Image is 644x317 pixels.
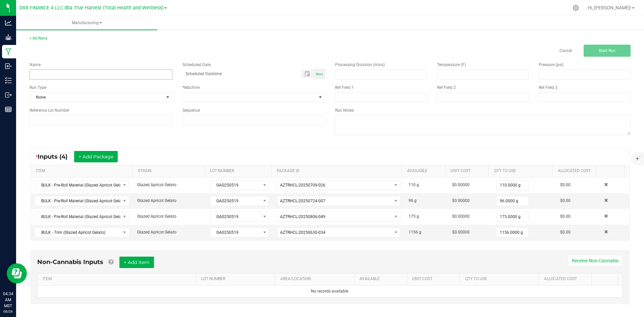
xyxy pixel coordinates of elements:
a: Unit CostSortable [412,276,457,282]
input: Scheduled Datetime [182,69,294,78]
a: ITEMSortable [43,276,193,282]
a: Cancel [559,48,572,54]
p: 04:34 AM MST [3,291,13,309]
a: QTY TO USESortable [494,168,550,174]
p: 08/26 [3,309,13,314]
a: AVAILABLESortable [360,276,405,282]
span: Name [30,62,41,67]
a: LOT NUMBERSortable [201,276,272,282]
span: DXR FINANCE 4 LLC dba True Harvest (Total Health and Wellness) [19,5,164,11]
span: Now [316,72,323,76]
td: No records available. [38,285,623,297]
span: Sequence [182,108,200,113]
span: Glazed Apricot Gelato [137,230,176,234]
a: Manufacturing [16,16,157,30]
a: Sortable [601,168,622,174]
span: Manufacturing [16,20,157,26]
span: Ref Field 3 [539,85,557,90]
span: Reference Lot Number [30,108,69,113]
a: < All Runs [30,36,47,41]
span: g [414,198,417,203]
a: PACKAGE IDSortable [277,168,399,174]
span: 110 [409,182,416,187]
span: Temperature (F) [437,62,466,67]
span: Glazed Apricot Gelato [137,182,176,187]
span: Run Type [30,85,46,91]
inline-svg: Inventory [5,77,12,84]
span: GAG250519 [210,212,260,221]
span: Inputs (4) [38,153,74,160]
span: $0.00000 [452,214,470,219]
inline-svg: Manufacturing [5,48,12,55]
span: NO DATA FOUND [35,180,129,190]
span: g [419,230,421,234]
inline-svg: Grow [5,34,12,41]
span: $0.00000 [452,182,470,187]
span: $0.00000 [452,198,470,203]
span: Ref Field 2 [437,85,456,90]
span: NO DATA FOUND [35,212,129,222]
inline-svg: Analytics [5,19,12,26]
a: ITEMSortable [36,168,130,174]
span: BULK - Pre-Roll Material (Glazed Apricot Gelato) [35,180,120,190]
a: Allocated CostSortable [544,276,589,282]
span: Hi, [PERSON_NAME]! [588,5,631,10]
span: BULK - Pre-Roll Material (Glazed Apricot Gelato) [35,212,120,221]
span: NO DATA FOUND [35,227,129,237]
span: 1156 [409,230,418,234]
span: NO DATA FOUND [35,196,129,206]
span: Toggle popup [301,69,314,78]
span: $0.00000 [452,230,470,234]
a: Sortable [597,276,615,282]
span: Ref Field 1 [335,85,354,90]
span: $0.00 [560,182,571,187]
span: GAG250519 [210,180,260,190]
div: Manage settings [572,5,580,11]
a: AREA/LOCATIONSortable [280,276,352,282]
span: Pressure (psi) [539,62,563,67]
inline-svg: Outbound [5,92,12,98]
span: GAG250519 [210,196,260,206]
a: Allocated CostSortable [558,168,593,174]
span: None [30,93,164,102]
span: AZTRHCL-20250806-049 [280,214,325,219]
inline-svg: Inbound [5,63,12,69]
a: AVAILABLESortable [407,168,443,174]
span: BULK - Trim (Glazed Apricot Gelato) [35,228,120,237]
span: Non-Cannabis Inputs [37,258,103,266]
button: Receive Non-Cannabis [568,255,623,266]
span: AZTRHCL-20250709-026 [280,183,325,188]
span: Processing Duration (mins) [335,62,385,67]
span: 96 [409,198,413,203]
button: + Add Package [74,151,118,162]
a: LOT NUMBERSortable [210,168,269,174]
span: AZTRHCL-20250630-034 [280,230,325,235]
a: STRAINSortable [138,168,202,174]
span: GAG250519 [210,228,260,237]
span: g [417,214,419,219]
iframe: Resource center [7,263,27,283]
span: Glazed Apricot Gelato [137,198,176,203]
a: QTY TO USESortable [465,276,536,282]
span: Scheduled Date [182,62,211,67]
button: + Add Item [119,257,154,268]
span: Glazed Apricot Gelato [137,214,176,219]
span: $0.00 [560,214,571,219]
span: $0.00 [560,198,571,203]
inline-svg: Reports [5,106,12,113]
span: Machine [184,85,200,90]
span: AZTRHCL-20250724-007 [280,199,325,203]
span: Run Notes [335,108,354,113]
span: BULK - Pre-Roll Material (Glazed Apricot Gelato) [35,196,120,206]
span: $0.00 [560,230,571,234]
a: Add Non-Cannabis items that were also consumed in the run (e.g. gloves and packaging); Also add N... [108,258,113,266]
span: 175 [409,214,416,219]
a: Unit CostSortable [450,168,486,174]
span: g [417,182,419,187]
button: Start Run [584,45,631,57]
span: Start Run [599,48,615,53]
